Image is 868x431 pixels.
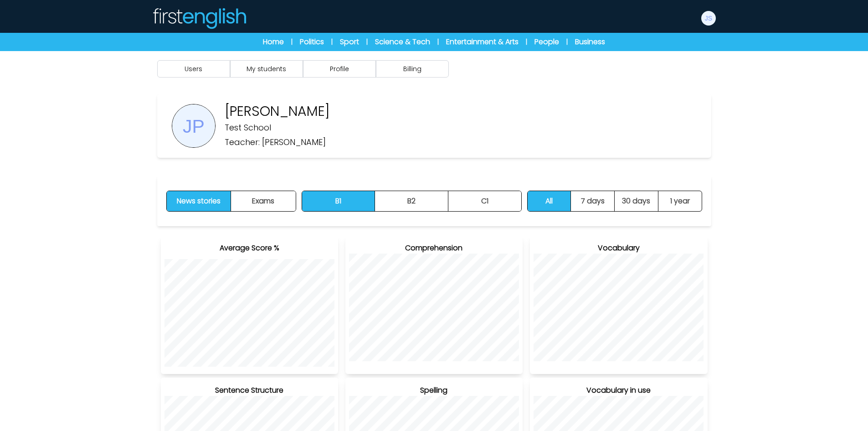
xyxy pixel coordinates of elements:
[230,60,303,78] button: My students
[231,191,295,211] button: Exams
[225,136,326,149] p: Teacher: [PERSON_NAME]
[225,103,330,119] p: [PERSON_NAME]
[349,385,519,396] h3: Spelling
[526,37,527,47] span: |
[575,36,605,47] a: Business
[534,36,559,47] a: People
[376,60,449,78] button: Billing
[302,191,375,211] button: B1
[152,7,247,29] img: Logo
[340,36,359,47] a: Sport
[528,191,571,211] button: All
[437,37,439,47] span: |
[263,36,284,47] a: Home
[303,60,376,78] button: Profile
[157,60,230,78] button: Users
[658,191,702,211] button: 1 year
[375,191,448,211] button: B2
[571,191,615,211] button: 7 days
[164,385,334,396] h3: Sentence Structure
[375,36,430,47] a: Science & Tech
[164,243,334,254] h3: Average Score %
[167,191,231,211] button: News stories
[172,104,215,147] img: UserPhoto
[534,385,704,396] h3: Vocabulary in use
[615,191,658,211] button: 30 days
[331,37,333,47] span: |
[566,37,568,47] span: |
[448,191,521,211] button: C1
[366,37,368,47] span: |
[291,37,293,47] span: |
[446,36,519,47] a: Entertainment & Arts
[349,243,519,254] h3: Comprehension
[701,11,716,26] img: John Smith
[534,243,704,254] h3: Vocabulary
[225,121,271,134] p: Test School
[300,36,324,47] a: Politics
